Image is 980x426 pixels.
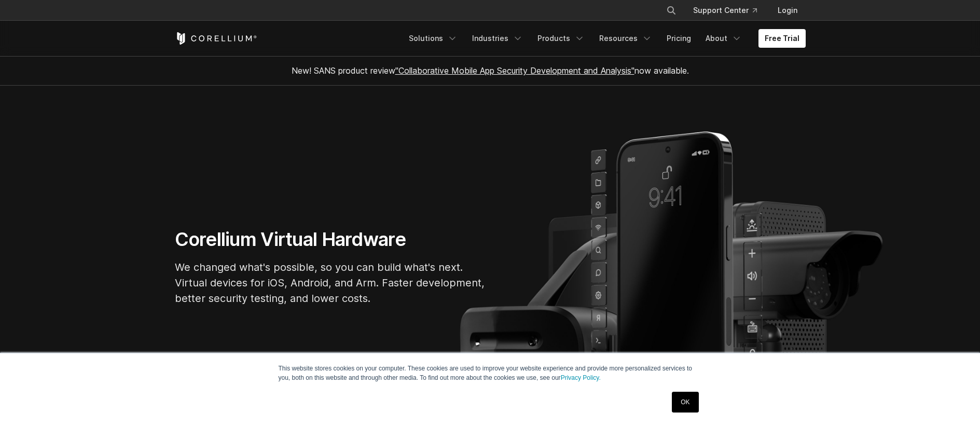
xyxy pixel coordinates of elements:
[292,65,689,76] span: New! SANS product review now available.
[660,29,697,48] a: Pricing
[395,65,634,76] a: "Collaborative Mobile App Security Development and Analysis"
[175,259,486,306] p: We changed what's possible, so you can build what's next. Virtual devices for iOS, Android, and A...
[758,29,806,48] a: Free Trial
[175,32,257,45] a: Corellium Home
[279,364,702,382] p: This website stores cookies on your computer. These cookies are used to improve your website expe...
[403,29,464,48] a: Solutions
[531,29,591,48] a: Products
[769,1,806,20] a: Login
[654,1,806,20] div: Navigation Menu
[662,1,681,20] button: Search
[593,29,658,48] a: Resources
[403,29,806,48] div: Navigation Menu
[175,228,486,251] h1: Corellium Virtual Hardware
[685,1,765,20] a: Support Center
[672,392,698,413] a: OK
[699,29,748,48] a: About
[466,29,529,48] a: Industries
[561,374,601,381] a: Privacy Policy.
